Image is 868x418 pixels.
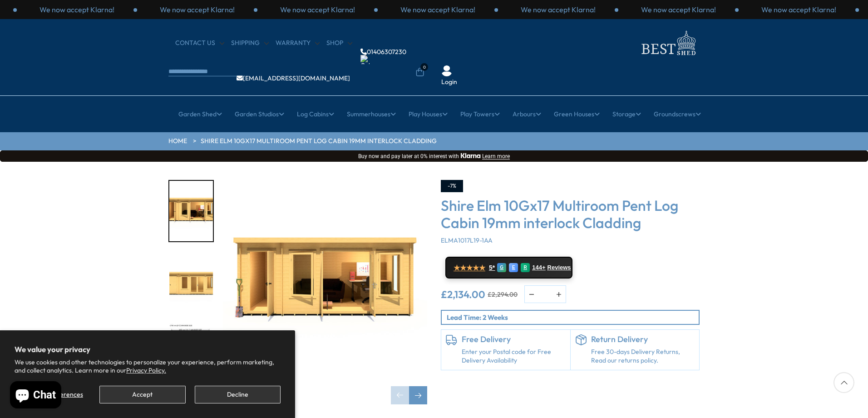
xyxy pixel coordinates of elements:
[168,251,214,313] div: 2 / 10
[641,5,716,15] p: We now accept Klarna!
[235,103,284,125] a: Garden Studios
[168,137,187,146] a: HOME
[612,103,641,125] a: Storage
[195,386,281,403] button: Decline
[378,5,498,15] div: 2 / 3
[532,264,545,271] span: 144+
[7,381,64,411] inbox-online-store-chat: Shopify online store chat
[441,65,452,76] img: User Icon
[360,49,406,55] a: 01406307230
[257,5,378,15] div: 1 / 3
[169,252,213,313] img: Elm2990x50909_9x16_8000_578f2222-942b-4b45-bcfa-3677885ef887_200x200.jpg
[521,5,596,15] p: We now accept Klarna!
[761,5,836,15] p: We now accept Klarna!
[17,5,137,15] div: 2 / 3
[441,289,485,299] ins: £2,134.00
[223,180,427,384] img: Shire Elm 10Gx17 Multiroom Pent Log Cabin 19mm interlock Cladding - Best Shed
[223,180,427,404] div: 1 / 10
[280,5,355,15] p: We now accept Klarna!
[99,386,185,403] button: Accept
[521,263,530,272] div: R
[547,264,571,271] span: Reviews
[654,103,701,125] a: Groundscrews
[360,55,370,64] img: Call with TalentLynk
[554,103,600,125] a: Green Houses
[498,5,618,15] div: 3 / 3
[462,334,566,344] h6: Free Delivery
[231,39,269,48] a: Shipping
[297,103,334,125] a: Log Cabins
[513,103,541,125] a: Arbours
[454,264,485,272] span: ★★★★★
[441,180,463,192] div: -7%
[460,103,500,125] a: Play Towers
[15,358,281,374] p: We use cookies and other technologies to personalize your experience, perform marketing, and coll...
[441,236,493,244] span: ELMA1017L19-1AA
[488,291,518,298] del: £2,294.00
[169,181,213,241] img: Elm2990x50909_9x16_8000LIFESTYLE_ebb03b52-3ad0-433a-96f0-8190fa0c79cb_200x200.jpg
[441,78,457,87] a: Login
[201,137,437,146] a: Shire Elm 10Gx17 Multiroom Pent Log Cabin 19mm interlock Cladding
[497,263,506,272] div: G
[347,103,396,125] a: Summerhouses
[160,5,235,15] p: We now accept Klarna!
[126,366,166,374] a: Privacy Policy.
[409,103,448,125] a: Play Houses
[509,263,518,272] div: E
[447,313,699,322] p: Lead Time: 2 Weeks
[409,386,427,404] div: Next slide
[391,386,409,404] div: Previous slide
[462,348,566,365] a: Enter your Postal code for Free Delivery Availability
[739,5,859,15] div: 2 / 3
[276,39,320,48] a: Warranty
[445,257,572,279] a: ★★★★★ 5* G E R 144+ Reviews
[39,5,114,15] p: We now accept Klarna!
[169,323,213,383] img: Elm2990x50909_9x16_8PLAN_fa07f756-2e9b-4080-86e3-fc095bf7bbd6_200x200.jpg
[178,103,222,125] a: Garden Shed
[415,68,424,77] a: 0
[168,322,214,384] div: 3 / 10
[326,39,352,48] a: Shop
[591,348,695,365] p: Free 30-days Delivery Returns, Read our returns policy.
[168,180,214,242] div: 1 / 10
[175,39,224,48] a: CONTACT US
[400,5,475,15] p: We now accept Klarna!
[441,197,700,232] h3: Shire Elm 10Gx17 Multiroom Pent Log Cabin 19mm interlock Cladding
[137,5,257,15] div: 3 / 3
[237,75,350,81] a: [EMAIL_ADDRESS][DOMAIN_NAME]
[15,345,281,354] h2: We value your privacy
[420,63,428,71] span: 0
[636,28,700,58] img: logo
[591,334,695,344] h6: Return Delivery
[618,5,739,15] div: 1 / 3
